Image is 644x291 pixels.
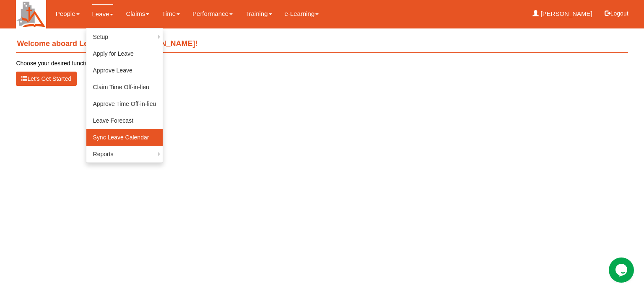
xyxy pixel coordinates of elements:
button: Logout [599,3,634,23]
a: Setup [86,28,163,45]
a: Claims [126,4,149,23]
h4: Welcome aboard Learn Anchor, [PERSON_NAME]! [16,36,628,53]
a: Approve Time Off-in-lieu [86,95,163,112]
a: Claim Time Off-in-lieu [86,79,163,95]
a: Performance [192,4,233,23]
a: Training [245,4,272,23]
a: Leave [92,4,114,24]
a: Approve Leave [86,62,163,79]
p: Choose your desired function from the menu above. [16,59,628,67]
button: Let’s Get Started [16,72,77,86]
a: Leave Forecast [86,112,163,129]
a: Apply for Leave [86,45,163,62]
a: e-Learning [285,4,319,23]
a: [PERSON_NAME] [532,4,592,23]
a: Time [162,4,180,23]
a: Sync Leave Calendar [86,129,163,146]
iframe: chat widget [609,258,636,283]
a: Reports [86,146,163,162]
a: People [56,4,80,23]
img: H+Cupd5uQsr4AAAAAElFTkSuQmCC [16,0,46,28]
